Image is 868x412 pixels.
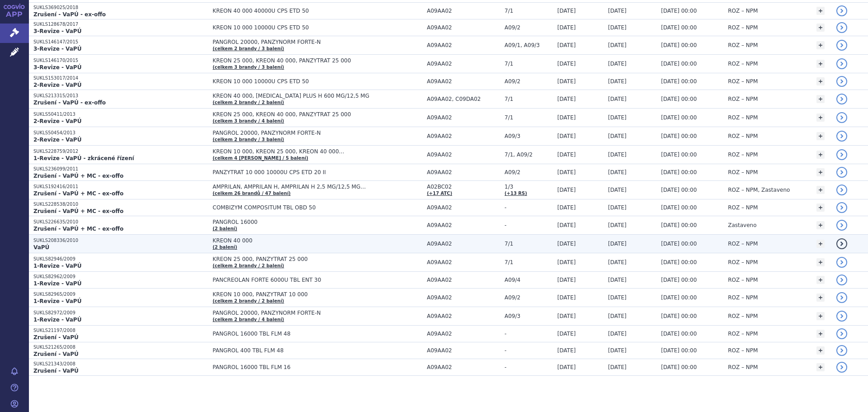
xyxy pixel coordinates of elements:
[212,169,422,175] span: PANZYTRAT 10 000 10000U CPS ETD 20 II
[728,347,758,354] span: ROZ – NPM
[33,11,106,18] strong: Zrušení - VaPÚ - ex-offo
[608,294,627,301] span: [DATE]
[661,133,697,139] span: [DATE] 00:00
[212,191,291,196] a: (celkem 26 brandů / 47 balení)
[212,156,308,161] a: (celkem 4 [PERSON_NAME] / 5 balení)
[212,204,422,211] span: COMBIZYM COMPOSITUM TBL OBD 50
[212,317,284,322] a: (celkem 2 brandy / 4 balení)
[557,204,576,211] span: [DATE]
[816,60,825,68] a: +
[557,364,576,370] span: [DATE]
[661,294,697,301] span: [DATE] 00:00
[427,347,500,354] span: A09AA02
[212,57,422,64] span: KREON 25 000, KREON 40 000, PANZYTRAT 25 000
[661,169,697,175] span: [DATE] 00:00
[836,202,847,213] a: detail
[557,187,576,193] span: [DATE]
[33,219,208,225] p: SUKLS226635/2010
[33,327,208,334] p: SUKLS21197/2008
[728,222,756,228] span: Zastaveno
[661,61,697,67] span: [DATE] 00:00
[816,294,825,302] a: +
[816,312,825,320] a: +
[33,334,79,341] strong: Zrušení - VaPÚ
[33,155,134,161] strong: 1-Revize - VaPÚ - zkrácené řízení
[33,274,208,280] p: SUKLS82962/2009
[608,277,627,283] span: [DATE]
[212,8,422,14] span: KREON 40 000 40000U CPS ETD 50
[33,5,208,11] p: SUKLS369025/2018
[33,137,81,143] strong: 2-Revize - VaPÚ
[212,226,237,231] a: (2 balení)
[212,24,422,31] span: KREON 10 000 10000U CPS ETD 50
[33,28,81,34] strong: 3-Revize - VaPÚ
[816,221,825,229] a: +
[816,41,825,49] a: +
[836,311,847,322] a: detail
[33,148,208,155] p: SUKLS228759/2012
[608,133,627,139] span: [DATE]
[212,100,284,105] a: (celkem 2 brandy / 2 balení)
[608,331,627,337] span: [DATE]
[728,204,758,211] span: ROZ – NPM
[728,187,790,193] span: ROZ – NPM, Zastaveno
[212,130,422,136] span: PANGROL 20000, PANZYNORM FORTE-N
[427,191,452,196] a: (+17 ATC)
[728,241,758,247] span: ROZ – NPM
[836,275,847,285] a: detail
[816,132,825,140] a: +
[836,345,847,356] a: detail
[557,347,576,354] span: [DATE]
[557,294,576,301] span: [DATE]
[505,61,553,67] span: 7/1
[661,364,697,370] span: [DATE] 00:00
[661,24,697,31] span: [DATE] 00:00
[212,46,284,51] a: (celkem 2 brandy / 3 balení)
[816,240,825,248] a: +
[427,222,500,228] span: A09AA02
[33,39,208,45] p: SUKLS146147/2015
[836,58,847,69] a: detail
[505,133,553,139] span: A09/3
[33,263,81,269] strong: 1-Revize - VaPÚ
[836,149,847,160] a: detail
[728,313,758,319] span: ROZ – NPM
[661,187,697,193] span: [DATE] 00:00
[33,46,81,52] strong: 3-Revize - VaPÚ
[33,280,81,287] strong: 1-Revize - VaPÚ
[212,277,422,283] span: PANCREOLAN FORTE 6000U TBL ENT 30
[212,256,422,262] span: KREON 25 000, PANZYTRAT 25 000
[728,294,758,301] span: ROZ – NPM
[728,8,758,14] span: ROZ – NPM
[608,42,627,48] span: [DATE]
[728,259,758,265] span: ROZ – NPM
[505,277,553,283] span: A09/4
[505,191,527,196] a: (+13 RS)
[608,61,627,67] span: [DATE]
[661,8,697,14] span: [DATE] 00:00
[427,8,500,14] span: A09AA02
[608,24,627,31] span: [DATE]
[33,310,208,316] p: SUKLS82972/2009
[557,259,576,265] span: [DATE]
[661,42,697,48] span: [DATE] 00:00
[427,277,500,283] span: A09AA02
[212,111,422,118] span: KREON 25 000, KREON 40 000, PANZYTRAT 25 000
[816,77,825,85] a: +
[212,291,422,298] span: KREON 10 000, PANZYTRAT 10 000
[557,61,576,67] span: [DATE]
[836,185,847,195] a: detail
[557,42,576,48] span: [DATE]
[427,259,500,265] span: A09AA02
[608,259,627,265] span: [DATE]
[505,8,553,14] span: 7/1
[816,346,825,355] a: +
[33,226,123,232] strong: Zrušení - VaPÚ + MC - ex-offo
[608,347,627,354] span: [DATE]
[557,277,576,283] span: [DATE]
[836,131,847,142] a: detail
[661,331,697,337] span: [DATE] 00:00
[33,351,79,357] strong: Zrušení - VaPÚ
[212,245,237,250] a: (2 balení)
[505,222,553,228] span: -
